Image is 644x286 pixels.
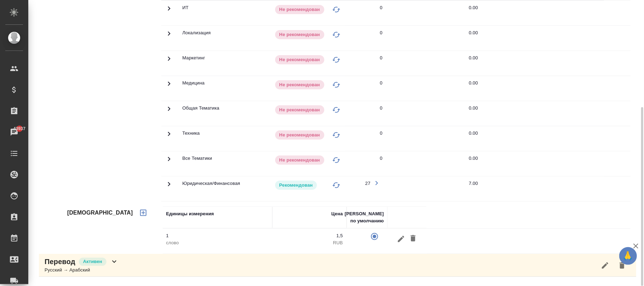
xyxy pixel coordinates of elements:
p: RUB [276,239,343,246]
button: Редактировать услугу [597,257,614,274]
div: Единицы измерения [166,210,214,217]
div: 0 [380,29,382,36]
span: Toggle Row Expanded [165,59,173,64]
div: Цена [331,210,343,217]
td: 0.00 [386,126,482,151]
td: ИТ [179,1,271,25]
button: Добавить тариф [135,204,152,221]
td: Юридическая/Финансовая [179,176,271,201]
td: 0.00 [386,151,482,176]
button: Удалить услугу [614,257,631,274]
div: [PERSON_NAME] по умолчанию [345,210,384,224]
p: Не рекомендован [279,56,320,63]
span: Toggle Row Expanded [165,134,173,139]
div: 27 [365,180,371,187]
span: 🙏 [622,249,634,263]
td: 7.00 [386,176,482,201]
span: Toggle Row Expanded [165,84,173,89]
td: Все Тематики [179,151,271,176]
button: Изменить статус на "В черном списке" [331,130,342,140]
p: Не рекомендован [279,31,320,38]
span: Toggle Row Expanded [165,8,173,14]
p: Рекомендован [279,182,313,189]
p: Не рекомендован [279,157,320,164]
div: 0 [380,80,382,87]
span: Toggle Row Expanded [165,184,173,189]
p: Не рекомендован [279,81,320,88]
div: 0 [380,105,382,112]
p: Не рекомендован [279,106,320,113]
h4: [DEMOGRAPHIC_DATA] [67,209,133,217]
button: Изменить статус на "В черном списке" [331,80,342,90]
button: Удалить [407,232,419,245]
td: 0.00 [386,1,482,25]
p: слово [166,239,269,246]
td: 0.00 [386,51,482,76]
td: Локализация [179,26,271,51]
button: Открыть работы [371,177,383,189]
button: 🙏 [619,247,637,265]
p: Не рекомендован [279,132,320,139]
div: Русский → Арабский [45,267,118,274]
span: Toggle Row Expanded [165,34,173,39]
div: 0 [380,54,382,62]
span: Toggle Row Expanded [165,159,173,164]
p: Не рекомендован [279,6,320,13]
div: 0 [380,4,382,11]
div: 0 [380,155,382,162]
p: Перевод [45,257,75,267]
button: Изменить статус на "В черном списке" [331,155,342,165]
td: Общая Тематика [179,101,271,126]
div: ПереводАктивенРусский → Арабский [39,254,636,277]
td: Медицина [179,76,271,101]
p: 1,5 [276,232,343,239]
td: Маркетинг [179,51,271,76]
td: Техника [179,126,271,151]
button: Изменить статус на "В черном списке" [331,54,342,65]
td: 0.00 [386,101,482,126]
span: Toggle Row Expanded [165,109,173,114]
div: 0 [380,130,382,137]
button: Изменить статус на "В черном списке" [331,105,342,115]
button: Изменить статус на "В черном списке" [331,29,342,40]
td: 0.00 [386,76,482,101]
p: 1 [166,232,269,239]
button: Изменить статус на "В черном списке" [331,180,342,191]
button: Редактировать [395,232,407,245]
button: Изменить статус на "В черном списке" [331,4,342,15]
p: Активен [83,258,102,265]
a: 43937 [2,123,27,141]
span: 43937 [9,125,30,132]
td: 0.00 [386,26,482,51]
